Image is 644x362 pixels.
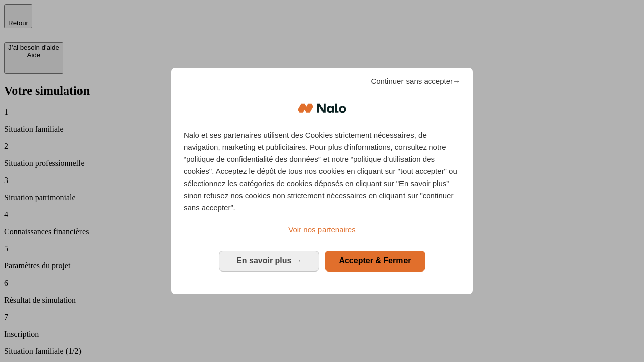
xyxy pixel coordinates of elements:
img: Logo [298,93,346,123]
span: Accepter & Fermer [339,256,411,265]
span: En savoir plus → [236,256,302,265]
p: Nalo et ses partenaires utilisent des Cookies strictement nécessaires, de navigation, marketing e... [184,129,460,214]
button: Accepter & Fermer: Accepter notre traitement des données et fermer [325,251,425,271]
span: Voir nos partenaires [288,225,355,234]
div: Bienvenue chez Nalo Gestion du consentement [171,68,473,294]
button: En savoir plus: Configurer vos consentements [219,251,319,271]
a: Voir nos partenaires [184,224,460,236]
span: Continuer sans accepter→ [371,75,460,87]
